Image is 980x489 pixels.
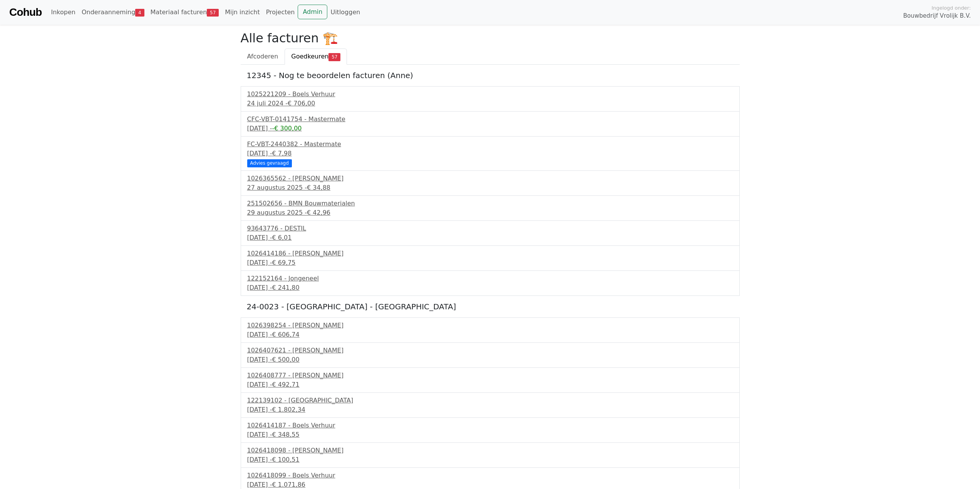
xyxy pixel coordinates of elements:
[247,274,733,283] div: 122152164 - Jongeneel
[272,406,305,413] span: € 1.802,34
[247,446,733,464] a: 1026418098 - [PERSON_NAME][DATE] -€ 100,51
[247,446,733,455] div: 1026418098 - [PERSON_NAME]
[247,330,733,339] div: [DATE] -
[247,124,733,133] div: [DATE] -
[247,224,733,242] a: 93643776 - DESTIL[DATE] -€ 6,01
[247,405,733,414] div: [DATE] -
[207,9,219,17] span: 57
[903,12,971,20] span: Bouwbedrijf Vrolijk B.V.
[147,5,222,20] a: Materiaal facturen57
[247,149,733,158] div: [DATE] -
[247,53,278,60] span: Afcoderen
[241,31,740,45] h2: Alle facturen 🏗️
[272,150,291,157] span: € 7,98
[307,184,330,191] span: € 34,88
[247,115,733,133] a: CFC-VBT-0141754 - Mastermate[DATE] --€ 300,00
[272,431,299,438] span: € 348,55
[222,5,263,20] a: Mijn inzicht
[272,234,291,241] span: € 6,01
[247,283,733,292] div: [DATE] -
[247,140,733,166] a: FC-VBT-2440382 - Mastermate[DATE] -€ 7,98 Advies gevraagd
[247,159,292,167] div: Advies gevraagd
[272,259,295,266] span: € 69,75
[263,5,298,20] a: Projecten
[48,5,78,20] a: Inkopen
[247,140,733,149] div: FC-VBT-2440382 - Mastermate
[247,224,733,233] div: 93643776 - DESTIL
[247,430,733,439] div: [DATE] -
[247,183,733,192] div: 27 augustus 2025 -
[247,380,733,389] div: [DATE] -
[79,5,147,20] a: Onderaanneming4
[931,4,971,12] span: Ingelogd onder:
[247,421,733,430] div: 1026414187 - Boels Verhuur
[327,5,363,20] a: Uitloggen
[247,90,733,99] div: 1025221209 - Boels Verhuur
[247,199,733,217] a: 251502656 - BMN Bouwmaterialen29 augustus 2025 -€ 42,96
[247,396,733,405] div: 122139102 - [GEOGRAPHIC_DATA]
[247,321,733,339] a: 1026398254 - [PERSON_NAME][DATE] -€ 606,74
[272,125,302,132] span: -€ 300,00
[247,355,733,364] div: [DATE] -
[247,233,733,242] div: [DATE] -
[247,346,733,364] a: 1026407621 - [PERSON_NAME][DATE] -€ 500,00
[247,455,733,464] div: [DATE] -
[247,90,733,108] a: 1025221209 - Boels Verhuur24 juli 2024 -€ 706,00
[272,331,299,338] span: € 606,74
[247,174,733,192] a: 1026365562 - [PERSON_NAME]27 augustus 2025 -€ 34,88
[288,100,315,107] span: € 706,00
[247,249,733,267] a: 1026414186 - [PERSON_NAME][DATE] -€ 69,75
[247,371,733,389] a: 1026408777 - [PERSON_NAME][DATE] -€ 492,71
[247,249,733,258] div: 1026414186 - [PERSON_NAME]
[247,71,734,80] h5: 12345 - Nog te beoordelen facturen (Anne)
[272,456,299,463] span: € 100,51
[135,9,144,17] span: 4
[247,199,733,208] div: 251502656 - BMN Bouwmaterialen
[247,321,733,330] div: 1026398254 - [PERSON_NAME]
[247,302,734,311] h5: 24-0023 - [GEOGRAPHIC_DATA] - [GEOGRAPHIC_DATA]
[247,274,733,292] a: 122152164 - Jongeneel[DATE] -€ 241,80
[285,48,347,65] a: Goedkeuren57
[307,209,330,216] span: € 42,96
[247,471,733,480] div: 1026418099 - Boels Verhuur
[247,115,733,124] div: CFC-VBT-0141754 - Mastermate
[247,421,733,439] a: 1026414187 - Boels Verhuur[DATE] -€ 348,55
[328,53,340,61] span: 57
[247,208,733,217] div: 29 augustus 2025 -
[272,381,299,388] span: € 492,71
[247,258,733,267] div: [DATE] -
[241,48,285,65] a: Afcoderen
[272,481,305,488] span: € 1.071,86
[247,346,733,355] div: 1026407621 - [PERSON_NAME]
[247,396,733,414] a: 122139102 - [GEOGRAPHIC_DATA][DATE] -€ 1.802,34
[247,174,733,183] div: 1026365562 - [PERSON_NAME]
[272,356,299,363] span: € 500,00
[272,284,299,291] span: € 241,80
[291,53,328,60] span: Goedkeuren
[9,3,42,22] a: Cohub
[247,99,733,108] div: 24 juli 2024 -
[247,371,733,380] div: 1026408777 - [PERSON_NAME]
[298,5,327,19] a: Admin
